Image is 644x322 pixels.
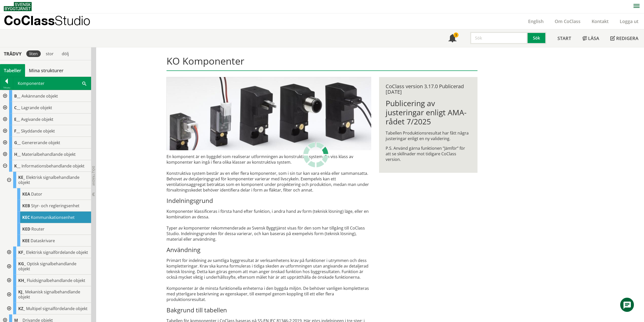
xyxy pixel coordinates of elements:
[4,17,90,23] p: CoClass
[22,163,85,169] span: Informationsbehandlande objekt
[91,166,96,186] span: Dölj trädvy
[25,64,67,77] a: Mina strukturer
[14,163,20,169] span: K__
[13,77,91,90] div: Komponenter
[14,140,21,145] span: G__
[22,140,60,145] span: Genererande objekt
[22,151,76,157] span: Materialbehandlande objekt
[31,191,42,197] span: Dator
[18,306,25,311] span: KZ_
[22,93,58,99] span: Avkännande objekt
[386,130,471,141] p: Tabellen Produktionsresultat har fått några justeringar enligt en ny validering.
[21,105,52,110] span: Lagrande objekt
[167,306,371,314] h3: Bakgrund till tabellen
[614,18,644,24] a: Logga ut
[303,142,328,167] img: Laddar
[31,226,45,232] span: Router
[18,289,24,295] span: KJ_
[14,151,21,157] span: H__
[22,238,30,243] span: KEE
[167,77,371,150] img: pilotventiler.jpg
[22,203,30,209] span: KEB
[605,29,644,47] a: Redigera
[470,32,528,44] input: Sök
[31,238,55,243] span: Dataskrivare
[27,278,85,283] span: Fluidsignalbehandlande objekt
[528,32,546,44] button: Sök
[18,261,76,272] span: Optisk signalbehandlande objekt
[26,50,41,57] div: liten
[26,250,88,255] span: Elektrisk signalfördelande objekt
[523,18,549,24] a: English
[549,18,586,24] a: Om CoClass
[22,226,30,232] span: KED
[31,203,79,209] span: Styr- och regleringsenhet
[167,55,477,71] h1: KO Komponenter
[0,86,13,90] div: Tillbaka
[14,128,20,134] span: F__
[18,175,79,185] span: Elektrisk signalbehandlande objekt
[588,35,599,41] span: Läsa
[31,215,75,220] span: Kommunikationsenhet
[386,145,471,162] p: P.S. Använd gärna funktionen ”Jämför” för att se skillnader mot tidigare CoClass version.
[577,29,605,47] a: Läsa
[552,29,577,47] a: Start
[21,128,55,134] span: Skyddande objekt
[443,29,462,47] a: 3
[82,81,86,86] span: Sök i tabellen
[586,18,614,24] a: Kontakt
[14,105,20,110] span: C__
[26,306,88,311] span: Multipel signalfördelande objekt
[59,50,72,57] div: dölj
[14,117,20,122] span: E__
[386,99,471,126] h1: Publicering av justeringar enligt AMA-rådet 7/2025
[55,13,90,28] span: Studio
[21,117,53,122] span: Avgivande objekt
[18,289,80,300] span: Mekanisk signalbehandlande objekt
[448,35,456,43] span: Notifikationer
[167,197,371,204] h3: Indelningsgrund
[18,261,26,267] span: KG_
[18,278,26,283] span: KH_
[386,84,471,95] div: CoClass version 3.17.0 Publicerad [DATE]
[453,32,459,37] div: 3
[4,2,32,11] img: Svensk Byggtjänst
[22,191,30,197] span: KEA
[557,35,571,41] span: Start
[18,175,25,180] span: KE_
[14,93,20,99] span: B__
[4,13,101,29] a: CoClassStudio
[18,250,25,255] span: KF_
[43,50,57,57] div: stor
[167,246,371,254] h3: Användning
[22,215,30,220] span: KEC
[1,51,24,56] div: Trädvy
[616,35,638,41] span: Redigera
